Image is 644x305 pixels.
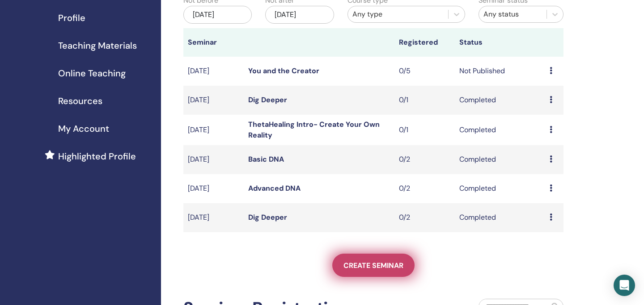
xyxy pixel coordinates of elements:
span: Online Teaching [58,67,126,80]
td: [DATE] [183,115,244,145]
td: 0/1 [394,115,455,145]
td: Completed [455,86,545,115]
span: Resources [58,94,102,108]
td: [DATE] [183,86,244,115]
span: Teaching Materials [58,39,137,52]
div: [DATE] [183,6,252,24]
td: Completed [455,145,545,174]
span: My Account [58,122,109,135]
a: Advanced DNA [248,184,301,193]
td: Completed [455,115,545,145]
td: [DATE] [183,57,244,86]
td: 0/1 [394,86,455,115]
td: [DATE] [183,174,244,203]
span: Highlighted Profile [58,150,136,163]
div: [DATE] [265,6,334,24]
td: Completed [455,174,545,203]
th: Registered [394,28,455,57]
td: 0/5 [394,57,455,86]
div: Open Intercom Messenger [614,275,635,296]
a: Dig Deeper [248,95,287,104]
td: 0/2 [394,203,455,232]
td: [DATE] [183,203,244,232]
a: Basic DNA [248,155,284,164]
a: You and the Creator [248,66,319,75]
span: Create seminar [343,261,403,270]
td: 0/2 [394,174,455,203]
span: Profile [58,11,85,25]
a: Create seminar [332,254,415,277]
td: 0/2 [394,145,455,174]
div: Any status [483,9,542,20]
th: Seminar [183,28,244,57]
td: [DATE] [183,145,244,174]
div: Any type [352,9,444,20]
th: Status [455,28,545,57]
a: Dig Deeper [248,213,287,222]
td: Not Published [455,57,545,86]
td: Completed [455,203,545,232]
a: ThetaHealing Intro- Create Your Own Reality [248,120,380,140]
